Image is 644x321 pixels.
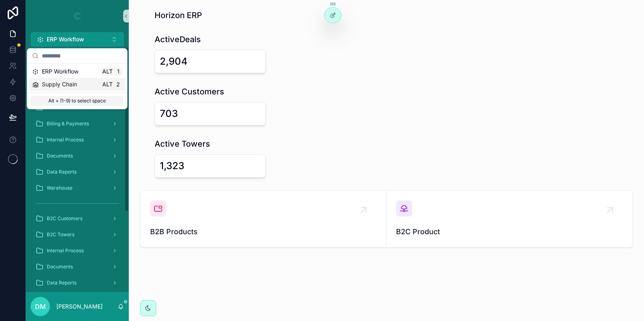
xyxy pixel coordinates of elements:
[26,47,129,292] div: scrollable content
[31,96,124,106] p: Alt + (1-9) to select space
[150,226,376,237] span: B2B Products
[155,34,201,45] h1: ActiveDeals
[160,107,178,120] div: 703
[31,32,124,47] button: Select Button
[27,63,127,92] div: Suggestions
[47,169,76,175] span: Data Reports
[155,86,224,97] h1: Active Customers
[47,35,84,43] span: ERP Workflow
[155,10,202,21] h1: Horizon ERP
[31,149,124,163] a: Documents
[42,80,77,88] span: Supply Chain
[47,231,74,238] span: B2C Towers
[47,280,76,286] span: Data Reports
[47,185,72,191] span: Warehouse
[140,191,386,247] a: B2B Products
[31,211,124,226] a: B2C Customers
[31,276,124,290] a: Data Reports
[386,191,632,247] a: B2C Product
[102,68,113,75] span: Alt
[115,68,122,75] span: 1
[47,153,73,159] span: Documents
[56,303,103,311] p: [PERSON_NAME]
[47,137,84,143] span: Internal Process
[35,302,46,311] span: DM
[396,226,623,237] span: B2C Product
[47,247,84,254] span: Internal Process
[102,81,113,88] span: Alt
[160,55,188,68] div: 2,904
[31,243,124,258] a: Internal Process
[31,117,124,131] a: Billing & Payments
[115,81,122,88] span: 2
[71,10,84,22] img: App logo
[31,181,124,195] a: Warehouse
[47,264,73,270] span: Documents
[155,138,210,149] h1: Active Towers
[31,165,124,179] a: Data Reports
[47,215,83,222] span: B2C Customers
[31,227,124,242] a: B2C Towers
[160,159,184,172] div: 1,323
[47,121,89,127] span: Billing & Payments
[42,67,78,76] span: ERP Workflow
[31,260,124,274] a: Documents
[31,133,124,147] a: Internal Process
